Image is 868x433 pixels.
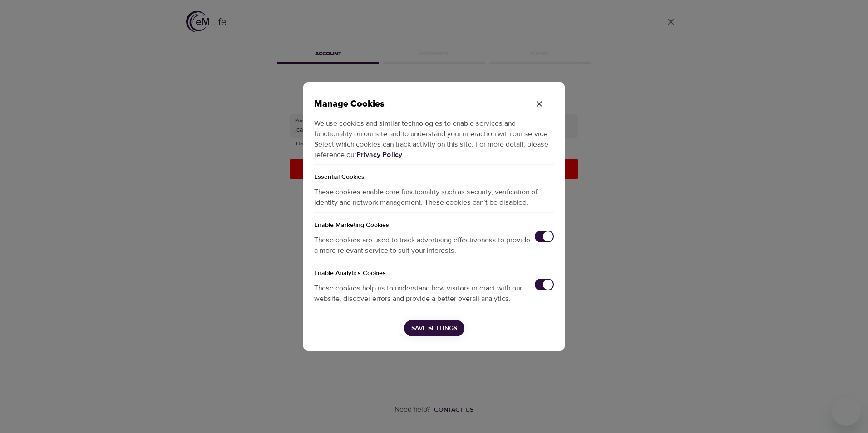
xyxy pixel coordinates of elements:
[314,112,554,165] p: We use cookies and similar technologies to enable services and functionality on our site and to u...
[314,182,554,212] p: These cookies enable core functionality such as security, verification of identity and network ma...
[314,97,525,112] p: Manage Cookies
[411,323,457,334] span: Save Settings
[314,283,535,304] p: These cookies help us to understand how visitors interact with our website, discover errors and p...
[314,165,554,182] p: Essential Cookies
[314,235,535,256] p: These cookies are used to track advertising effectiveness to provide a more relevant service to s...
[314,261,554,279] h5: Enable Analytics Cookies
[356,150,402,159] a: Privacy Policy
[314,213,554,231] h5: Enable Marketing Cookies
[404,320,464,337] button: Save Settings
